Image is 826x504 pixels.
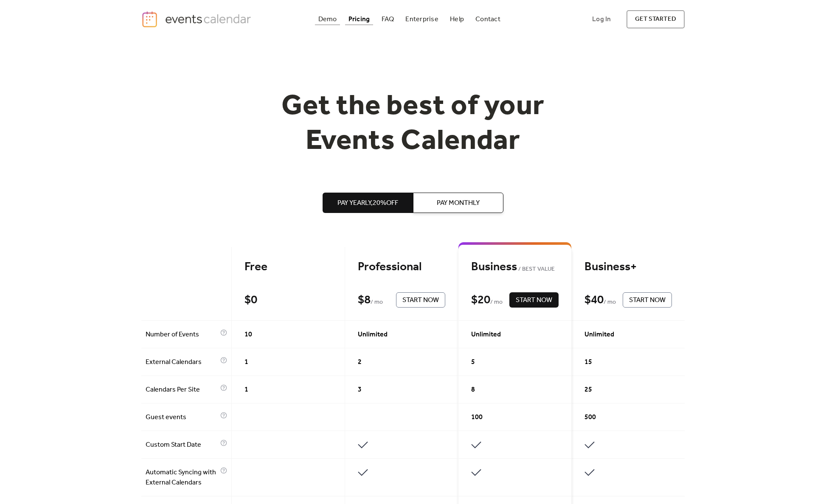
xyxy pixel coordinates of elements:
span: 8 [471,385,475,395]
button: Start Now [509,292,559,308]
span: Number of Events [146,330,218,340]
span: 1 [244,357,248,367]
span: 3 [358,385,362,395]
div: Professional [358,260,445,274]
div: Business [471,260,559,274]
a: get started [627,10,685,28]
div: Contact [475,17,500,22]
div: $ 40 [584,293,604,308]
span: External Calendars [146,357,218,367]
div: Enterprise [405,17,438,22]
button: Start Now [623,292,672,308]
span: 10 [244,330,252,340]
span: Start Now [516,295,552,305]
span: Pay Monthly [437,198,480,208]
span: Start Now [629,295,666,305]
h1: Get the best of your Events Calendar [250,90,576,159]
div: FAQ [382,17,394,22]
span: / mo [604,297,616,308]
a: Log In [584,10,619,28]
span: 5 [471,357,475,367]
a: Help [447,14,467,25]
div: Free [244,260,332,274]
span: 1 [244,385,248,395]
span: 100 [471,412,483,423]
span: / mo [490,297,503,308]
div: Pricing [348,17,370,22]
button: Start Now [396,292,445,308]
span: Unlimited [358,330,388,340]
a: home [141,11,253,28]
span: Pay Yearly, 20% off [337,198,398,208]
button: Pay Monthly [413,193,503,213]
a: Enterprise [402,14,441,25]
a: Demo [315,14,340,25]
a: Contact [472,14,504,25]
span: Calendars Per Site [146,385,218,395]
span: Custom Start Date [146,440,218,450]
div: Help [450,17,464,22]
div: $ 20 [471,293,490,308]
span: 2 [358,357,362,367]
span: Guest events [146,412,218,423]
span: 500 [584,412,596,423]
span: Automatic Syncing with External Calendars [146,468,218,488]
button: Pay Yearly,20%off [323,193,413,213]
span: Start Now [402,295,439,305]
div: $ 0 [244,293,257,308]
span: 15 [584,357,592,367]
div: Business+ [584,260,672,274]
span: / mo [371,297,383,308]
span: Unlimited [471,330,501,340]
div: Demo [318,17,337,22]
a: FAQ [378,14,398,25]
span: Unlimited [584,330,614,340]
a: Pricing [345,14,374,25]
span: 25 [584,385,592,395]
div: $ 8 [358,293,371,308]
span: BEST VALUE [517,264,555,274]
